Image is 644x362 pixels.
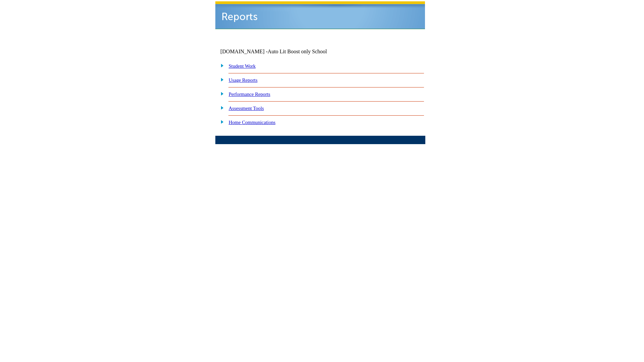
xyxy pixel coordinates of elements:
[229,92,270,97] a: Performance Reports
[217,119,224,125] img: plus.gif
[229,106,264,111] a: Assessment Tools
[217,62,224,68] img: plus.gif
[217,90,224,97] img: plus.gif
[217,105,224,111] img: plus.gif
[268,49,327,54] nobr: Auto Lit Boost only School
[220,49,344,55] td: [DOMAIN_NAME] -
[215,1,425,29] img: header
[229,77,258,83] a: Usage Reports
[229,120,276,125] a: Home Communications
[229,63,256,69] a: Student Work
[217,76,224,82] img: plus.gif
